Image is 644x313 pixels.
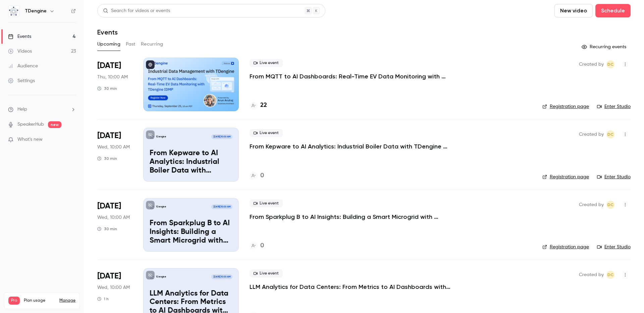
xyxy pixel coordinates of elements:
[8,297,20,305] span: Pro
[8,48,32,55] div: Videos
[17,121,44,128] a: SpeakerHub
[211,204,232,209] span: [DATE] 10:00 AM
[260,171,264,180] h4: 0
[156,135,166,138] p: TDengine
[260,101,267,110] h4: 22
[97,130,121,141] span: [DATE]
[103,7,170,14] div: Search for videos or events
[579,130,604,138] span: Created by
[250,129,283,137] span: Live event
[597,103,631,110] a: Enter Studio
[97,201,121,211] span: [DATE]
[156,205,166,208] p: TDengine
[607,201,613,209] span: DC
[8,6,19,16] img: TDengine
[260,241,264,250] h4: 0
[606,271,614,279] span: Daniel Clow
[211,134,232,139] span: [DATE] 10:00 AM
[250,241,264,250] a: 0
[97,296,109,302] div: 1 h
[97,86,117,91] div: 30 min
[597,244,631,250] a: Enter Studio
[126,39,136,50] button: Past
[150,149,232,175] p: From Kepware to AI Analytics: Industrial Boiler Data with TDengine IDMP
[8,106,76,113] li: help-dropdown-opener
[579,201,604,209] span: Created by
[250,269,283,277] span: Live event
[48,121,61,128] span: new
[597,174,631,180] a: Enter Studio
[607,60,613,68] span: DC
[97,60,121,71] span: [DATE]
[97,226,117,232] div: 30 min
[97,74,128,80] span: Thu, 10:00 AM
[8,63,38,69] div: Audience
[250,283,451,291] a: LLM Analytics for Data Centers: From Metrics to AI Dashboards with TDengine IDMP
[579,42,631,52] button: Recurring events
[156,275,166,278] p: TDengine
[606,201,614,209] span: Daniel Clow
[8,33,31,40] div: Events
[143,198,239,252] a: From Sparkplug B to AI Insights: Building a Smart Microgrid with TDengine IDMPTDengine[DATE] 10:0...
[17,136,43,143] span: What's new
[97,128,132,181] div: Oct 1 Wed, 10:00 AM (America/Los Angeles)
[606,60,614,68] span: Daniel Clow
[250,59,283,67] span: Live event
[97,156,117,161] div: 30 min
[97,198,132,252] div: Oct 8 Wed, 10:00 AM (America/Los Angeles)
[97,28,118,36] h1: Events
[579,60,604,68] span: Created by
[554,4,593,17] button: New video
[68,137,76,143] iframe: Noticeable Trigger
[97,58,132,111] div: Sep 25 Thu, 10:00 AM (America/Los Angeles)
[606,130,614,138] span: Daniel Clow
[579,271,604,279] span: Created by
[607,130,613,138] span: DC
[250,213,451,221] a: From Sparkplug B to AI Insights: Building a Smart Microgrid with TDengine IDMP
[542,244,589,250] a: Registration page
[542,103,589,110] a: Registration page
[143,128,239,181] a: From Kepware to AI Analytics: Industrial Boiler Data with TDengine IDMPTDengine[DATE] 10:00 AMFro...
[24,298,55,303] span: Plan usage
[8,77,35,84] div: Settings
[97,284,130,291] span: Wed, 10:00 AM
[25,8,47,14] h6: TDengine
[250,101,267,110] a: 22
[97,271,121,281] span: [DATE]
[141,39,163,50] button: Recurring
[595,4,631,17] button: Schedule
[150,219,232,245] p: From Sparkplug B to AI Insights: Building a Smart Microgrid with TDengine IDMP
[211,274,232,279] span: [DATE] 10:00 AM
[250,199,283,207] span: Live event
[97,39,120,50] button: Upcoming
[250,72,451,80] a: From MQTT to AI Dashboards: Real-Time EV Data Monitoring with TDengine IDMP
[607,271,613,279] span: DC
[97,214,130,221] span: Wed, 10:00 AM
[542,174,589,180] a: Registration page
[59,298,75,303] a: Manage
[250,142,451,150] a: From Kepware to AI Analytics: Industrial Boiler Data with TDengine IDMP
[250,171,264,180] a: 0
[17,106,27,113] span: Help
[97,144,130,150] span: Wed, 10:00 AM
